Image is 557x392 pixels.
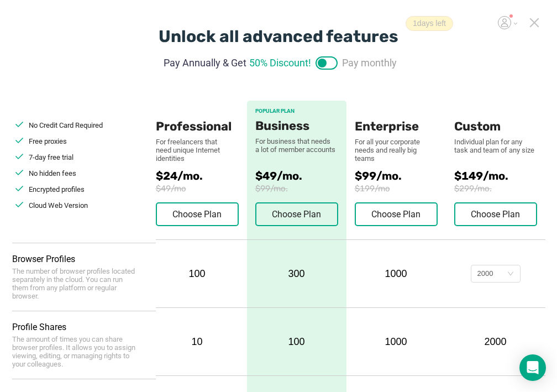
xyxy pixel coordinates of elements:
span: No Credit Card Required [29,121,103,129]
div: Unlock all advanced features [159,27,398,46]
div: Business [255,119,338,133]
span: $149/mo. [454,169,545,182]
span: $99/mo. [355,169,454,182]
div: Browser Profiles [12,254,156,264]
div: Open Intercom Messenger [519,354,546,381]
div: 300 [247,240,346,307]
div: POPULAR PLAN [255,108,338,114]
div: 2000 [477,265,493,282]
div: Enterprise [355,101,438,134]
div: 1000 [355,268,438,280]
button: Choose Plan [156,202,239,226]
span: $299/mo. [454,184,545,194]
div: 100 [156,268,239,280]
div: The amount of times you can share browser profiles. It allows you to assign viewing, editing, or ... [12,335,139,368]
button: Choose Plan [355,202,438,226]
span: $199/mo [355,184,454,194]
span: $99/mo. [255,184,338,194]
span: Cloud Web Version [29,201,88,210]
div: Professional [156,101,239,134]
span: $49/mo [156,184,247,194]
div: 1000 [355,336,438,348]
span: Encrypted profiles [29,185,85,194]
span: 1 days left [406,16,453,31]
div: 2000 [454,336,537,348]
div: For business that needs [255,137,338,145]
span: No hidden fees [29,169,76,177]
div: For all your corporate needs and really big teams [355,138,438,163]
i: icon: down [507,270,514,278]
div: Individual plan for any task and team of any size [454,138,537,154]
button: Choose Plan [255,202,338,226]
div: 10 [156,336,239,348]
span: 50% Discount! [249,55,311,70]
span: $49/mo. [255,169,338,182]
sup: 1 [509,14,513,18]
div: For freelancers that need unique Internet identities [156,138,228,163]
span: Pay Annually & Get [164,55,246,70]
span: 7-day free trial [29,153,73,161]
div: a lot of member accounts [255,145,338,154]
button: Choose Plan [454,202,537,226]
span: Free proxies [29,137,67,145]
div: Custom [454,101,537,134]
div: The number of browser profiles located separately in the cloud. You can run them from any platfor... [12,267,139,300]
div: Profile Shares [12,322,156,332]
span: $24/mo. [156,169,247,182]
div: 100 [247,308,346,375]
span: Pay monthly [342,55,397,70]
